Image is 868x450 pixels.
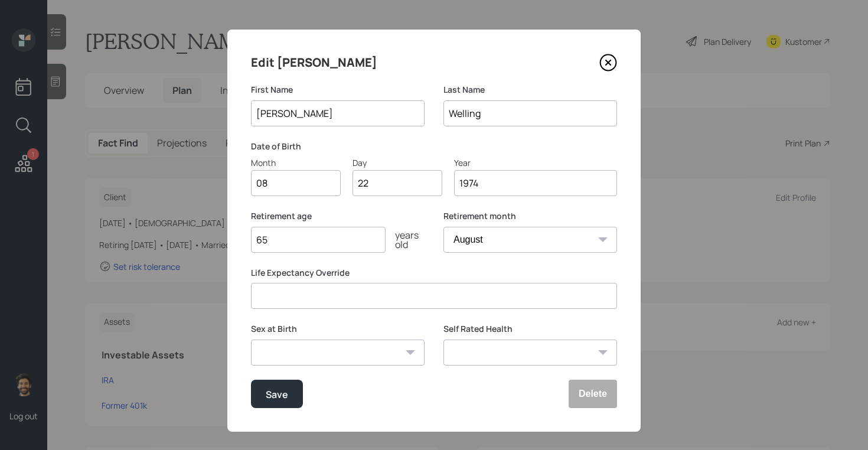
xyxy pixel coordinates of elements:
div: Save [266,386,288,402]
button: Delete [569,380,617,408]
label: Last Name [443,84,617,96]
label: Self Rated Health [443,323,617,335]
label: First Name [251,84,425,96]
div: Month [251,156,341,169]
div: Day [353,156,442,169]
input: Year [454,170,617,196]
input: Day [353,170,442,196]
button: Save [251,380,303,408]
label: Retirement month [443,210,617,222]
label: Date of Birth [251,141,617,152]
div: Year [454,156,617,169]
h4: Edit [PERSON_NAME] [251,53,377,72]
label: Life Expectancy Override [251,267,617,279]
input: Month [251,170,341,196]
label: Retirement age [251,210,425,222]
label: Sex at Birth [251,323,425,335]
div: years old [386,230,425,249]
